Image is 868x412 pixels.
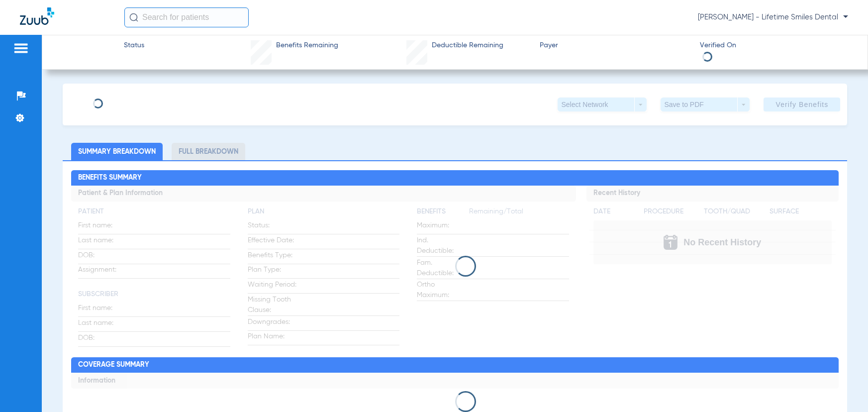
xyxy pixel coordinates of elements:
img: Zuub Logo [20,7,54,25]
h2: Coverage Summary [71,357,839,373]
h2: Benefits Summary [71,170,839,186]
img: hamburger-icon [13,42,29,54]
span: [PERSON_NAME] - Lifetime Smiles Dental [698,12,848,22]
li: Summary Breakdown [71,143,163,160]
span: Status [124,40,144,51]
input: Search for patients [124,7,249,27]
img: Search Icon [129,13,138,22]
span: Deductible Remaining [432,40,503,51]
span: Verified On [700,40,852,51]
span: Payer [540,40,691,51]
span: Benefits Remaining [276,40,338,51]
li: Full Breakdown [172,143,245,160]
